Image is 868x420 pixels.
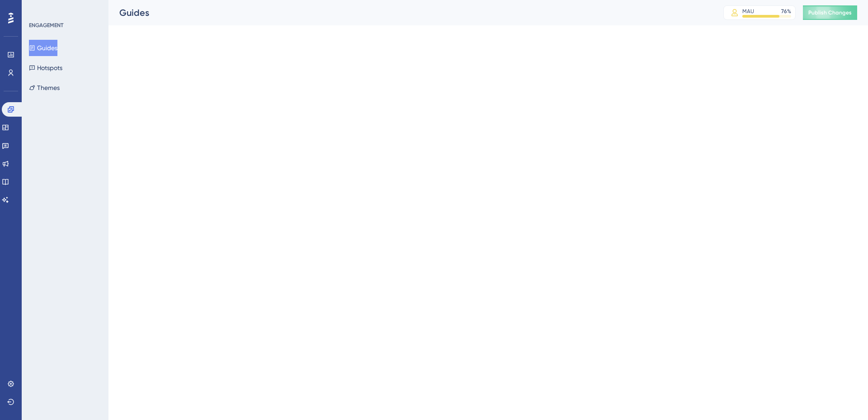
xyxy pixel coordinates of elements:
div: ENGAGEMENT [29,22,63,29]
button: Publish Changes [803,5,857,20]
div: Guides [119,6,701,19]
button: Guides [29,40,57,56]
div: 76 % [781,8,791,15]
button: Hotspots [29,60,62,76]
button: Themes [29,80,60,96]
div: MAU [742,8,754,15]
span: Publish Changes [808,9,852,16]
